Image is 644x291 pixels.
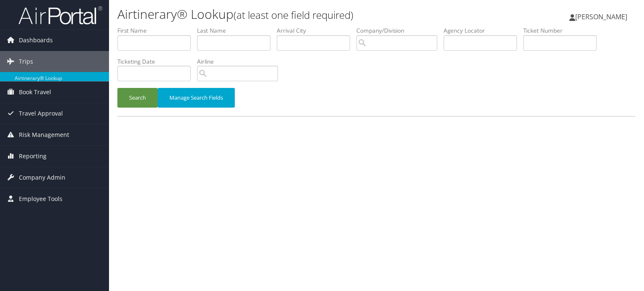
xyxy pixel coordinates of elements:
span: Employee Tools [19,188,62,209]
label: First Name [117,26,197,35]
label: Ticket Number [523,26,603,35]
h1: Airtinerary® Lookup [117,5,463,23]
img: airportal-logo.png [18,5,102,25]
span: Trips [19,51,33,72]
label: Ticketing Date [117,57,197,66]
label: Arrival City [277,26,356,35]
small: (at least one field required) [234,8,353,22]
span: Company Admin [19,167,65,188]
span: [PERSON_NAME] [575,12,627,21]
span: Dashboards [19,30,53,51]
button: Search [117,88,158,108]
span: Book Travel [19,82,51,103]
label: Last Name [197,26,277,35]
button: Manage Search Fields [158,88,235,108]
label: Agency Locator [444,26,523,35]
label: Company/Division [356,26,444,35]
span: Risk Management [19,124,69,145]
span: Reporting [19,146,47,167]
a: [PERSON_NAME] [569,4,636,29]
span: Travel Approval [19,103,63,124]
label: Airline [197,57,284,66]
